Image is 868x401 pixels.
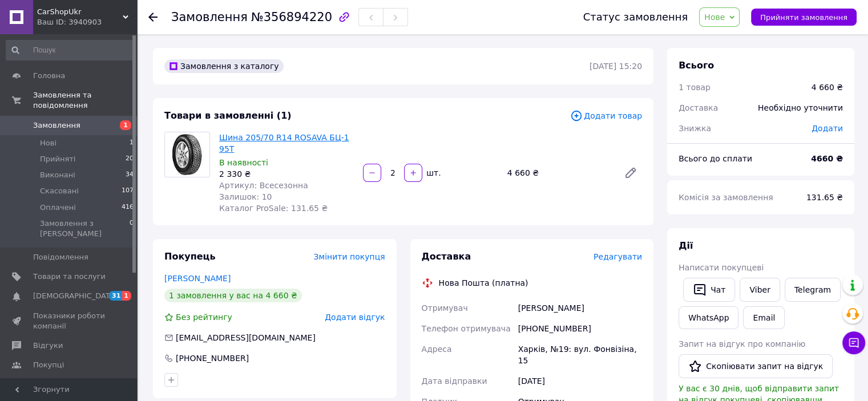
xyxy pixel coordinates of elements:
[37,17,137,27] div: Ваш ID: 3940903
[751,95,850,120] div: Необхідно уточнити
[219,204,328,213] span: Каталог ProSale: 131.65 ₴
[40,138,56,148] span: Нові
[6,40,135,60] input: Пошук
[516,371,644,391] div: [DATE]
[164,110,292,121] span: Товари в замовленні (1)
[812,124,843,133] span: Додати
[33,341,63,351] span: Відгуки
[109,291,122,301] span: 31
[40,170,75,180] span: Виконані
[33,291,118,301] span: [DEMOGRAPHIC_DATA]
[40,202,76,213] span: Оплачені
[679,124,711,133] span: Знижка
[33,90,137,111] span: Замовлення та повідомлення
[679,354,833,378] button: Скопіювати запит на відгук
[570,110,642,122] span: Додати товар
[219,158,268,167] span: В наявності
[679,339,805,349] span: Запит на відгук про компанію
[164,289,302,302] div: 1 замовлення у вас на 4 660 ₴
[422,345,452,354] span: Адреса
[679,193,773,202] span: Комісія за замовлення
[740,278,780,302] a: Viber
[594,252,642,261] span: Редагувати
[122,186,134,196] span: 107
[422,303,468,313] span: Отримувач
[33,252,88,262] span: Повідомлення
[679,263,764,272] span: Написати покупцеві
[122,291,131,301] span: 1
[679,83,710,92] span: 1 товар
[516,298,644,318] div: [PERSON_NAME]
[811,154,843,163] b: 4660 ₴
[33,360,64,370] span: Покупці
[743,306,785,329] button: Email
[40,186,79,196] span: Скасовані
[165,132,209,177] img: Шина 205/70 R14 ROSAVA БЦ-1 95Т
[33,120,80,131] span: Замовлення
[33,272,106,282] span: Товари та послуги
[760,13,847,22] span: Прийняти замовлення
[148,11,158,23] div: Повернутися назад
[175,353,250,364] div: [PHONE_NUMBER]
[251,10,332,24] span: №356894220
[164,59,284,73] div: Замовлення з каталогу
[842,331,865,354] button: Чат з покупцем
[785,278,841,302] a: Telegram
[33,71,65,81] span: Головна
[683,278,735,302] button: Чат
[176,333,316,342] span: [EMAIL_ADDRESS][DOMAIN_NAME]
[679,154,752,163] span: Всього до сплати
[679,60,714,71] span: Всього
[37,7,123,17] span: CarShopUkr
[120,120,131,130] span: 1
[40,218,130,239] span: Замовлення з [PERSON_NAME]
[314,252,385,261] span: Змінити покупця
[590,62,642,71] time: [DATE] 15:20
[130,138,134,148] span: 1
[164,251,216,262] span: Покупець
[583,11,688,23] div: Статус замовлення
[516,318,644,339] div: [PHONE_NUMBER]
[40,154,75,164] span: Прийняті
[503,165,615,181] div: 4 660 ₴
[619,161,642,184] a: Редагувати
[422,324,511,333] span: Телефон отримувача
[325,313,385,322] span: Додати відгук
[422,251,471,262] span: Доставка
[171,10,248,24] span: Замовлення
[219,181,308,190] span: Артикул: Всесезонна
[422,376,487,386] span: Дата відправки
[122,202,134,213] span: 416
[436,277,531,289] div: Нова Пошта (платна)
[164,274,231,283] a: [PERSON_NAME]
[679,306,738,329] a: WhatsApp
[679,240,693,251] span: Дії
[176,313,232,322] span: Без рейтингу
[704,13,725,22] span: Нове
[806,193,843,202] span: 131.65 ₴
[126,170,134,180] span: 34
[126,154,134,164] span: 20
[812,82,843,93] div: 4 660 ₴
[219,192,272,201] span: Залишок: 10
[33,311,106,331] span: Показники роботи компанії
[423,167,442,179] div: шт.
[130,218,134,239] span: 0
[516,339,644,371] div: Харків, №19: вул. Фонвізіна, 15
[751,9,857,26] button: Прийняти замовлення
[219,133,349,153] a: Шина 205/70 R14 ROSAVA БЦ-1 95Т
[679,103,718,112] span: Доставка
[219,168,354,180] div: 2 330 ₴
